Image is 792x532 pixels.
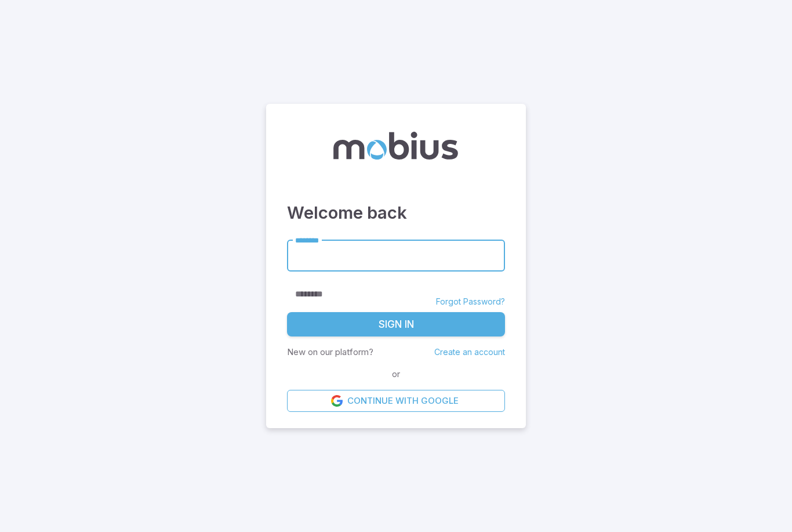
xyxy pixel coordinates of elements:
[436,296,505,307] a: Forgot Password?
[287,200,505,226] h3: Welcome back
[287,390,505,412] a: Continue with Google
[434,347,505,357] a: Create an account
[287,312,505,336] button: Sign In
[389,368,403,381] span: or
[287,346,373,359] p: New on our platform?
